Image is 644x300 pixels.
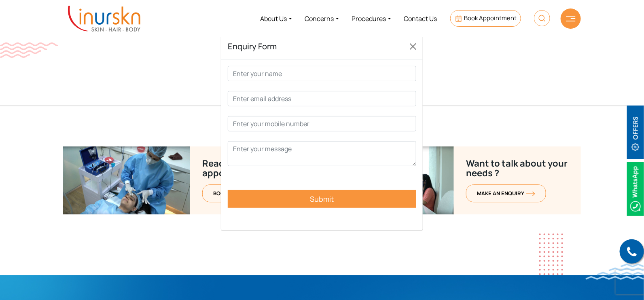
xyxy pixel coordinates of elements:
img: hamLine.svg [566,16,576,21]
a: About Us [254,3,299,34]
a: Book Appointment [450,10,521,27]
img: offerBt [627,106,644,159]
input: Enter email address [228,91,416,106]
img: HeaderSearch [534,10,550,26]
h5: Enquiry Form [228,40,277,53]
a: Concerns [299,3,345,34]
a: Contact Us [398,3,444,34]
input: Enter your name [228,66,416,81]
img: Whatsappicon [627,162,644,216]
input: Enter your mobile number [228,116,416,131]
span: Book Appointment [464,14,517,22]
button: Close [407,40,419,53]
form: Contact form [228,66,416,218]
img: bluewave [586,264,644,280]
a: Procedures [345,3,398,34]
input: Submit [228,190,416,208]
a: Whatsappicon [627,184,644,193]
img: inurskn-logo [68,6,140,32]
